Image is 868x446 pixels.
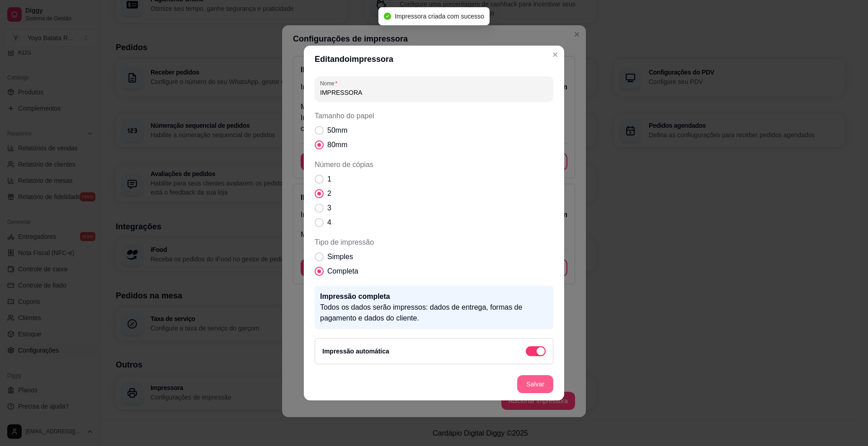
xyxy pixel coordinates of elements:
[327,188,331,199] span: 2
[327,203,331,214] span: 3
[315,159,553,228] div: Número de cópias
[315,237,553,277] div: Tipo de impressão
[320,79,340,87] label: Nome
[315,237,553,248] span: Tipo de impressão
[315,159,553,170] span: Número de cópias
[327,174,331,185] span: 1
[384,13,391,20] span: check-circle
[548,47,562,62] button: Close
[322,348,389,355] label: Impressão automática
[327,251,353,262] span: Simples
[517,375,553,393] button: Salvar
[304,46,564,73] header: Editando impressora
[320,88,548,97] input: Nome
[327,139,347,150] span: 80mm
[320,291,548,302] p: Impressão completa
[327,217,331,228] span: 4
[327,266,358,277] span: Completa
[315,111,553,121] span: Tamanho do papel
[320,302,548,324] p: Todos os dados serão impressos: dados de entrega, formas de pagamento e dados do cliente.
[395,13,484,20] span: Impressora criada com sucesso
[315,111,553,150] div: Tamanho do papel
[327,125,347,136] span: 50mm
